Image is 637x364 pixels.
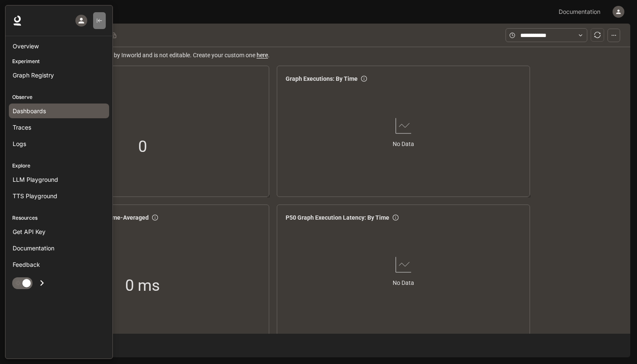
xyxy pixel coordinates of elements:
[13,191,57,200] span: TTS Playground
[13,175,58,184] span: LLM Playground
[361,76,367,82] span: info-circle
[22,278,31,287] span: Dark mode toggle
[9,224,109,239] a: Get API Key
[13,123,31,132] span: Traces
[9,104,109,118] a: Dashboards
[5,214,112,222] p: Resources
[257,52,268,58] a: here
[9,257,109,272] a: Feedback
[9,120,109,135] a: Traces
[393,278,414,287] article: No Data
[286,74,358,83] span: Graph Executions: By Time
[393,139,414,149] article: No Data
[393,215,399,221] span: info-circle
[594,32,601,38] span: sync
[13,42,39,50] span: Overview
[15,50,624,60] span: This default dashboard is pre-created by Inworld and is not editable. Create your custom one .
[13,139,26,148] span: Logs
[5,162,112,170] p: Explore
[13,260,40,269] span: Feedback
[125,273,160,298] span: 0 ms
[9,189,109,203] a: TTS Playground
[5,93,112,101] p: Observe
[559,7,600,17] span: Documentation
[9,172,109,187] a: LLM Playground
[13,71,54,80] span: Graph Registry
[152,215,158,221] span: info-circle
[6,4,21,19] button: open drawer
[32,274,51,292] button: Open drawer
[9,136,109,151] a: Logs
[13,244,54,252] span: Documentation
[5,58,112,65] p: Experiment
[13,227,45,236] span: Get API Key
[555,3,607,20] a: Documentation
[9,68,109,82] a: Graph Registry
[13,106,46,115] span: Dashboards
[9,39,109,53] a: Overview
[9,241,109,255] a: Documentation
[138,134,147,159] span: 0
[27,3,74,20] button: All workspaces
[286,213,389,222] span: P50 Graph Execution Latency: By Time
